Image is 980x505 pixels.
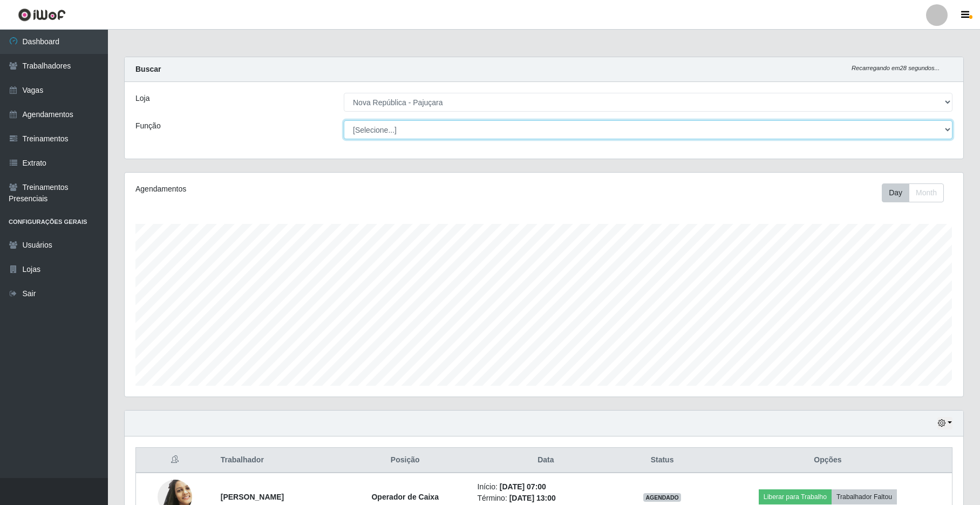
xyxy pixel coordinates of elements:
button: Month [909,183,944,202]
span: AGENDADO [643,493,681,502]
strong: Buscar [135,65,161,73]
label: Loja [135,93,149,104]
th: Opções [704,448,952,473]
th: Posição [339,448,471,473]
i: Recarregando em 28 segundos... [852,65,940,71]
strong: Operador de Caixa [371,493,439,501]
div: First group [882,183,944,202]
time: [DATE] 13:00 [509,494,556,502]
strong: [PERSON_NAME] [221,493,284,501]
li: Término: [478,493,615,504]
img: CoreUI Logo [18,8,66,22]
button: Liberar para Trabalho [759,489,832,504]
div: Agendamentos [135,183,466,195]
th: Data [471,448,621,473]
div: Toolbar with button groups [882,183,952,202]
time: [DATE] 07:00 [500,482,546,491]
label: Função [135,120,161,132]
li: Início: [478,481,615,493]
th: Status [621,448,704,473]
th: Trabalhador [214,448,339,473]
button: Trabalhador Faltou [832,489,897,504]
button: Day [882,183,909,202]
